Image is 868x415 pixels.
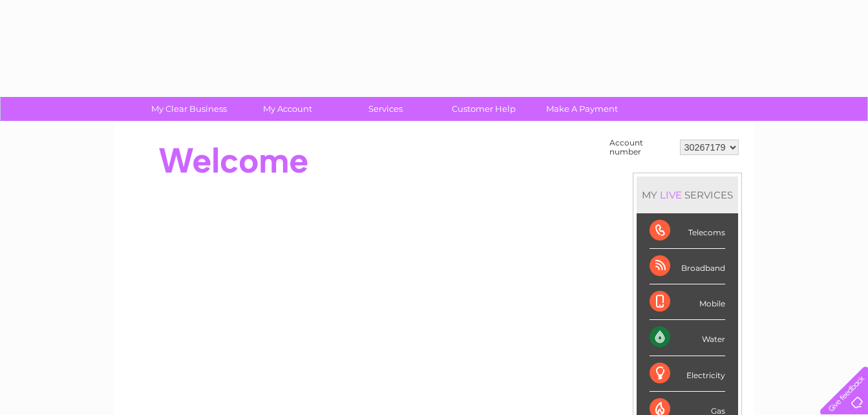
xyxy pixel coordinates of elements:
[430,97,537,121] a: Customer Help
[637,176,738,213] div: MY SERVICES
[234,97,341,121] a: My Account
[136,97,242,121] a: My Clear Business
[657,189,684,201] div: LIVE
[650,284,725,320] div: Mobile
[332,97,439,121] a: Services
[650,320,725,356] div: Water
[650,356,725,392] div: Electricity
[606,135,677,160] td: Account number
[529,97,635,121] a: Make A Payment
[650,213,725,249] div: Telecoms
[650,249,725,284] div: Broadband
